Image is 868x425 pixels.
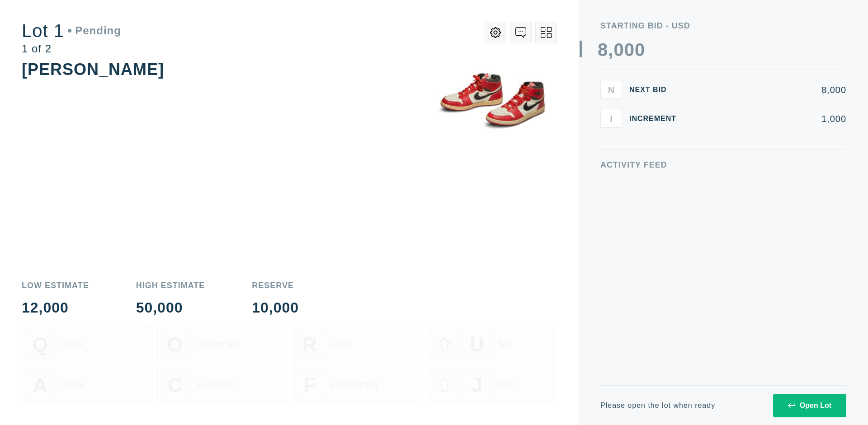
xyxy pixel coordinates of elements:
div: Lot 1 [22,22,121,40]
div: Next Bid [629,86,684,93]
div: 50,000 [136,300,205,315]
button: Open Lot [773,394,846,417]
div: Starting Bid - USD [600,22,846,30]
div: Open Lot [788,402,831,410]
div: 0 [624,41,635,59]
div: High Estimate [136,281,205,290]
div: 12,000 [22,300,89,315]
div: 0 [613,41,624,59]
div: Activity Feed [600,161,846,169]
span: I [610,113,613,124]
div: [PERSON_NAME] [22,60,164,79]
div: 8 [598,41,608,59]
div: 1 of 2 [22,43,121,54]
div: Please open the lot when ready [600,402,715,409]
div: 10,000 [252,300,299,315]
div: 0 [635,41,645,59]
div: Pending [68,25,121,36]
div: Reserve [252,281,299,290]
div: 8,000 [691,85,846,94]
button: I [600,110,622,128]
div: , [608,41,613,221]
div: 1,000 [691,114,846,123]
button: N [600,81,622,99]
span: N [608,84,614,95]
div: Low Estimate [22,281,89,290]
div: Increment [629,115,684,122]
